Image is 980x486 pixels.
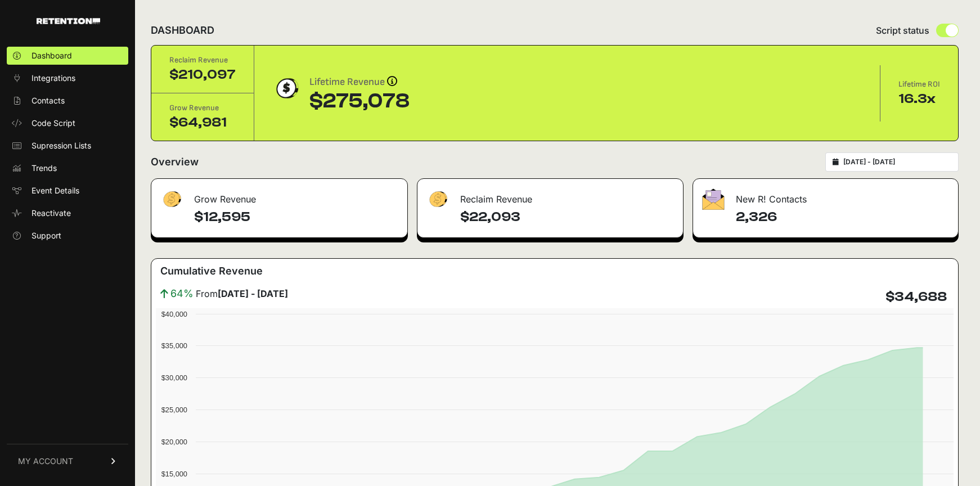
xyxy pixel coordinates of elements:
h4: $34,688 [885,288,947,306]
div: $210,097 [169,66,236,84]
text: $30,000 [161,373,187,382]
a: Dashboard [7,47,128,65]
span: Supression Lists [32,140,91,151]
div: Grow Revenue [151,179,407,213]
strong: [DATE] - [DATE] [218,288,288,299]
span: Trends [32,163,57,174]
span: From [196,287,288,300]
h2: DASHBOARD [151,22,214,38]
span: Reactivate [32,208,71,219]
a: Code Script [7,114,128,132]
a: MY ACCOUNT [7,444,128,478]
div: $275,078 [309,90,410,112]
span: 64% [170,286,194,301]
a: Supression Lists [7,137,128,155]
h3: Cumulative Revenue [160,263,263,279]
h2: Overview [151,154,199,170]
img: fa-dollar-13500eef13a19c4ab2b9ed9ad552e47b0d9fc28b02b83b90ba0e00f96d6372e9.png [160,188,183,210]
span: Script status [876,24,929,37]
span: Code Script [32,118,75,129]
text: $35,000 [161,341,187,350]
a: Trends [7,159,128,177]
div: Grow Revenue [169,102,236,114]
a: Contacts [7,92,128,110]
img: Retention.com [37,18,100,24]
span: MY ACCOUNT [18,456,73,467]
text: $40,000 [161,310,187,318]
div: Reclaim Revenue [169,55,236,66]
text: $15,000 [161,470,187,478]
img: fa-dollar-13500eef13a19c4ab2b9ed9ad552e47b0d9fc28b02b83b90ba0e00f96d6372e9.png [426,188,449,210]
img: dollar-coin-05c43ed7efb7bc0c12610022525b4bbbb207c7efeef5aecc26f025e68dcafac9.png [272,74,300,102]
div: Lifetime Revenue [309,74,410,90]
div: Reclaim Revenue [417,179,684,213]
span: Event Details [32,185,79,196]
text: $20,000 [161,438,187,446]
span: Contacts [32,95,65,106]
div: Lifetime ROI [898,79,940,90]
span: Dashboard [32,50,72,61]
a: Integrations [7,69,128,87]
h4: $22,093 [460,208,675,226]
h4: $12,595 [194,208,398,226]
span: Integrations [32,73,75,84]
a: Event Details [7,182,128,200]
a: Reactivate [7,204,128,222]
text: $25,000 [161,406,187,414]
div: $64,981 [169,114,236,132]
img: fa-envelope-19ae18322b30453b285274b1b8af3d052b27d846a4fbe8435d1a52b978f639a2.png [702,188,725,210]
h4: 2,326 [736,208,949,226]
span: Support [32,230,61,241]
a: Support [7,227,128,245]
div: 16.3x [898,90,940,108]
div: New R! Contacts [693,179,958,213]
